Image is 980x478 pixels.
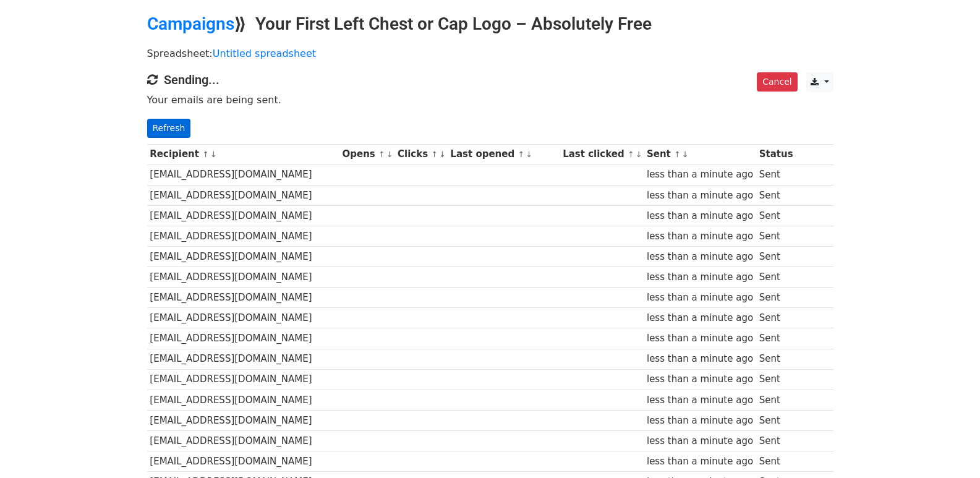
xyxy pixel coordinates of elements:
[756,308,796,328] td: Sent
[147,430,339,451] td: [EMAIL_ADDRESS][DOMAIN_NAME]
[647,270,753,284] div: less than a minute ago
[213,48,316,59] a: Untitled spreadsheet
[756,390,796,410] td: Sent
[147,328,339,349] td: [EMAIL_ADDRESS][DOMAIN_NAME]
[147,369,339,390] td: [EMAIL_ADDRESS][DOMAIN_NAME]
[756,144,796,164] th: Status
[386,150,393,159] a: ↓
[147,72,833,87] h4: Sending...
[147,14,833,35] h2: ⟫ Your First Left Chest or Cap Logo – Absolutely Free
[647,291,753,305] div: less than a minute ago
[147,185,339,205] td: [EMAIL_ADDRESS][DOMAIN_NAME]
[202,150,209,159] a: ↑
[647,331,753,346] div: less than a minute ago
[647,209,753,223] div: less than a minute ago
[636,150,642,159] a: ↓
[147,308,339,328] td: [EMAIL_ADDRESS][DOMAIN_NAME]
[210,150,217,159] a: ↓
[378,150,385,159] a: ↑
[674,150,681,159] a: ↑
[147,247,339,267] td: [EMAIL_ADDRESS][DOMAIN_NAME]
[147,226,339,246] td: [EMAIL_ADDRESS][DOMAIN_NAME]
[647,229,753,244] div: less than a minute ago
[647,189,753,203] div: less than a minute ago
[147,288,339,308] td: [EMAIL_ADDRESS][DOMAIN_NAME]
[147,267,339,288] td: [EMAIL_ADDRESS][DOMAIN_NAME]
[147,14,234,34] a: Campaigns
[518,150,524,159] a: ↑
[147,47,833,60] p: Spreadsheet:
[560,144,644,164] th: Last clicked
[756,185,796,205] td: Sent
[756,164,796,185] td: Sent
[647,393,753,408] div: less than a minute ago
[628,150,634,159] a: ↑
[647,168,753,182] div: less than a minute ago
[147,451,339,472] td: [EMAIL_ADDRESS][DOMAIN_NAME]
[439,150,446,159] a: ↓
[756,205,796,226] td: Sent
[756,247,796,267] td: Sent
[526,150,532,159] a: ↓
[756,226,796,246] td: Sent
[756,288,796,308] td: Sent
[647,250,753,264] div: less than a minute ago
[647,434,753,448] div: less than a minute ago
[647,311,753,325] div: less than a minute ago
[756,328,796,349] td: Sent
[147,93,833,106] p: Your emails are being sent.
[448,144,560,164] th: Last opened
[147,119,191,138] a: Refresh
[756,410,796,430] td: Sent
[431,150,438,159] a: ↑
[756,349,796,369] td: Sent
[757,72,797,92] a: Cancel
[147,390,339,410] td: [EMAIL_ADDRESS][DOMAIN_NAME]
[339,144,395,164] th: Opens
[147,164,339,185] td: [EMAIL_ADDRESS][DOMAIN_NAME]
[147,205,339,226] td: [EMAIL_ADDRESS][DOMAIN_NAME]
[394,144,447,164] th: Clicks
[756,451,796,472] td: Sent
[647,414,753,428] div: less than a minute ago
[644,144,756,164] th: Sent
[147,349,339,369] td: [EMAIL_ADDRESS][DOMAIN_NAME]
[756,430,796,451] td: Sent
[647,352,753,366] div: less than a minute ago
[756,369,796,390] td: Sent
[756,267,796,288] td: Sent
[647,372,753,386] div: less than a minute ago
[147,410,339,430] td: [EMAIL_ADDRESS][DOMAIN_NAME]
[682,150,689,159] a: ↓
[147,144,339,164] th: Recipient
[918,419,980,478] iframe: Chat Widget
[647,455,753,469] div: less than a minute ago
